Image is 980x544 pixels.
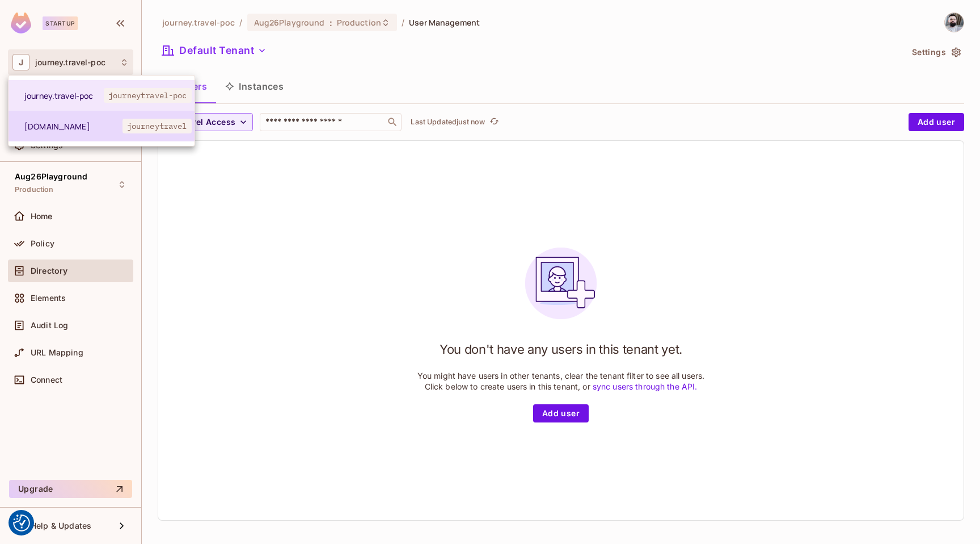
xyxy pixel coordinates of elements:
[13,514,30,532] button: Consent Preferences
[13,514,30,532] img: Revisit consent button
[24,90,104,101] span: journey.travel-poc
[104,88,192,103] span: journeytravel-poc
[122,119,192,133] span: journeytravel
[24,121,122,132] span: [DOMAIN_NAME]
